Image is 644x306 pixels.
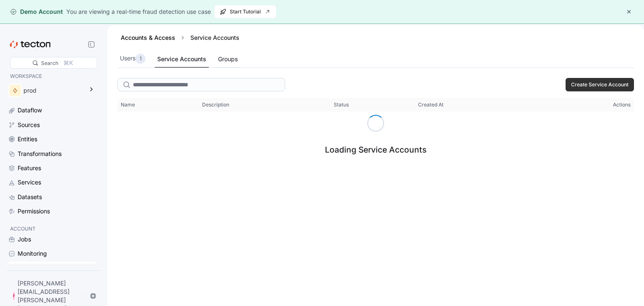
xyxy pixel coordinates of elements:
a: Sources [7,119,96,131]
span: Create Service Account [571,78,628,91]
p: ACCOUNT [10,225,93,233]
div: Service Accounts [157,54,206,64]
a: Jobs [7,233,96,246]
span: Description [202,101,229,108]
div: Users [120,54,145,64]
div: Datasets [18,192,42,202]
div: prod [23,86,83,95]
div: Transformations [18,149,62,158]
div: Entities [18,135,37,144]
a: Dataflow [7,104,96,117]
div: Loading Service Accounts [325,145,426,155]
button: Create Service Account [566,78,634,91]
button: Start Tutorial [214,5,276,18]
a: Datasets [7,191,96,203]
span: Created At [418,101,444,108]
div: Monitoring [18,249,47,258]
a: Features [7,162,96,174]
span: Name [121,101,135,108]
span: Start Tutorial [220,5,271,18]
div: Sources [18,120,40,130]
a: Monitoring [7,247,96,260]
span: Loading [367,115,384,132]
div: Jobs [18,235,31,244]
div: You are viewing a real-time fraud detection use case [66,7,211,16]
div: Demo Account [10,8,63,16]
div: Permissions [18,207,50,216]
a: Permissions [7,205,96,218]
div: Search [41,59,58,67]
div: Accounts & Access [18,263,72,272]
p: WORKSPACE [10,72,93,80]
div: Services [18,178,41,187]
a: Services [7,176,96,189]
p: 1 [140,54,142,63]
div: Dataflow [18,106,42,115]
span: Actions [613,101,631,108]
a: Entities [7,133,96,145]
div: Features [18,163,41,173]
div: Groups [218,54,238,64]
a: Accounts & Access [121,34,175,41]
div: Service Accounts [187,34,243,42]
div: F [12,291,16,301]
div: Search⌘K [10,57,97,69]
a: Transformations [7,148,96,160]
a: Accounts & Access [7,262,96,274]
span: Status [334,101,349,108]
div: ⌘K [63,58,73,67]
